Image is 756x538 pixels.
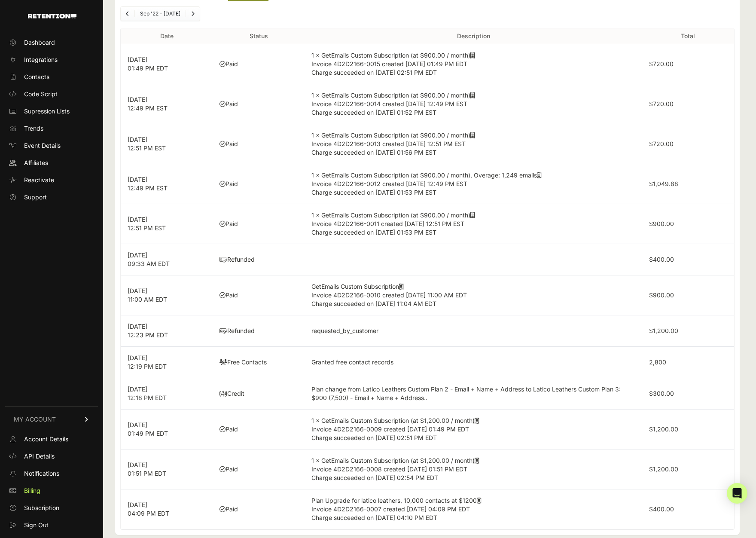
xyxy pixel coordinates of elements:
[642,28,734,44] th: Total
[5,36,98,49] a: Dashboard
[311,60,467,67] span: Invoice 4D2D2166-0015 created [DATE] 01:49 PM EDT
[649,60,674,67] label: $720.00
[24,73,49,81] span: Contacts
[24,435,68,443] span: Account Details
[5,518,98,532] a: Sign Out
[213,449,305,489] td: Paid
[305,489,642,529] td: Plan Upgrade for latico leathers, 10,000 contacts at $1200
[128,287,206,304] p: [DATE] 11:00 AM EDT
[24,55,58,64] span: Integrations
[5,173,98,187] a: Reactivate
[5,432,98,446] a: Account Details
[649,256,674,263] label: $400.00
[305,124,642,164] td: 1 × GetEmails Custom Subscription (at $900.00 / month)
[186,7,200,21] a: Next
[128,385,206,402] p: [DATE] 12:18 PM EDT
[305,410,642,449] td: 1 × GetEmails Custom Subscription (at $1,200.00 / month)
[311,474,438,481] span: Charge succeeded on [DATE] 02:54 PM EDT
[311,189,436,196] span: Charge succeeded on [DATE] 01:53 PM EST
[24,486,40,495] span: Billing
[213,244,305,275] td: Refunded
[24,38,55,47] span: Dashboard
[311,514,437,521] span: Charge succeeded on [DATE] 04:10 PM EDT
[128,55,206,73] p: [DATE] 01:49 PM EDT
[5,53,98,67] a: Integrations
[305,347,642,378] td: Granted free contact records
[121,28,213,44] th: Date
[128,322,206,339] p: [DATE] 12:23 PM EDT
[311,291,467,299] span: Invoice 4D2D2166-0010 created [DATE] 11:00 AM EDT
[311,229,436,236] span: Charge succeeded on [DATE] 01:53 PM EST
[24,504,59,512] span: Subscription
[649,100,674,107] label: $720.00
[24,176,54,184] span: Reactivate
[5,139,98,153] a: Event Details
[311,220,464,227] span: Invoice 4D2D2166-0011 created [DATE] 12:51 PM EST
[5,104,98,118] a: Supression Lists
[24,107,70,116] span: Supression Lists
[28,14,76,18] img: Retention.com
[305,164,642,204] td: 1 × GetEmails Custom Subscription (at $900.00 / month), Overage: 1,249 emails
[5,70,98,84] a: Contacts
[128,95,206,113] p: [DATE] 12:49 PM EST
[24,141,61,150] span: Event Details
[5,156,98,170] a: Affiliates
[649,465,678,473] label: $1,200.00
[311,109,436,116] span: Charge succeeded on [DATE] 01:52 PM EST
[311,140,466,147] span: Invoice 4D2D2166-0013 created [DATE] 12:51 PM EST
[24,469,59,478] span: Notifications
[134,10,186,17] li: Sep '22 - [DATE]
[5,87,98,101] a: Code Script
[5,501,98,515] a: Subscription
[311,149,436,156] span: Charge succeeded on [DATE] 01:56 PM EST
[311,505,470,513] span: Invoice 4D2D2166-0007 created [DATE] 04:09 PM EDT
[649,358,666,366] label: 2,800
[213,164,305,204] td: Paid
[311,434,437,441] span: Charge succeeded on [DATE] 02:51 PM EDT
[305,275,642,315] td: GetEmails Custom Subscription
[311,69,437,76] span: Charge succeeded on [DATE] 02:51 PM EDT
[213,124,305,164] td: Paid
[311,100,467,107] span: Invoice 4D2D2166-0014 created [DATE] 12:49 PM EST
[649,180,678,187] label: $1,049.88
[213,489,305,529] td: Paid
[311,180,467,187] span: Invoice 4D2D2166-0012 created [DATE] 12:49 PM EST
[649,291,674,299] label: $900.00
[649,505,674,513] label: $400.00
[128,421,206,438] p: [DATE] 01:49 PM EDT
[24,452,55,461] span: API Details
[213,347,305,378] td: Free Contacts
[311,425,469,433] span: Invoice 4D2D2166-0009 created [DATE] 01:49 PM EDT
[213,315,305,347] td: Refunded
[213,275,305,315] td: Paid
[305,28,642,44] th: Description
[311,465,467,473] span: Invoice 4D2D2166-0008 created [DATE] 01:51 PM EDT
[128,501,206,518] p: [DATE] 04:09 PM EDT
[14,415,56,424] span: MY ACCOUNT
[121,7,134,21] a: Previous
[5,122,98,135] a: Trends
[213,410,305,449] td: Paid
[24,521,49,529] span: Sign Out
[305,315,642,347] td: requested_by_customer
[649,390,674,397] label: $300.00
[305,204,642,244] td: 1 × GetEmails Custom Subscription (at $900.00 / month)
[24,124,43,133] span: Trends
[128,175,206,193] p: [DATE] 12:49 PM EST
[649,425,678,433] label: $1,200.00
[305,44,642,84] td: 1 × GetEmails Custom Subscription (at $900.00 / month)
[213,28,305,44] th: Status
[5,449,98,463] a: API Details
[5,467,98,480] a: Notifications
[649,140,674,147] label: $720.00
[305,378,642,410] td: Plan change from Latico Leathers Custom Plan 2 - Email + Name + Address to Latico Leathers Custom...
[24,159,48,167] span: Affiliates
[213,84,305,124] td: Paid
[305,84,642,124] td: 1 × GetEmails Custom Subscription (at $900.00 / month)
[5,484,98,498] a: Billing
[649,220,674,227] label: $900.00
[128,354,206,371] p: [DATE] 12:19 PM EDT
[5,406,98,432] a: MY ACCOUNT
[305,449,642,489] td: 1 × GetEmails Custom Subscription (at $1,200.00 / month)
[24,193,47,202] span: Support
